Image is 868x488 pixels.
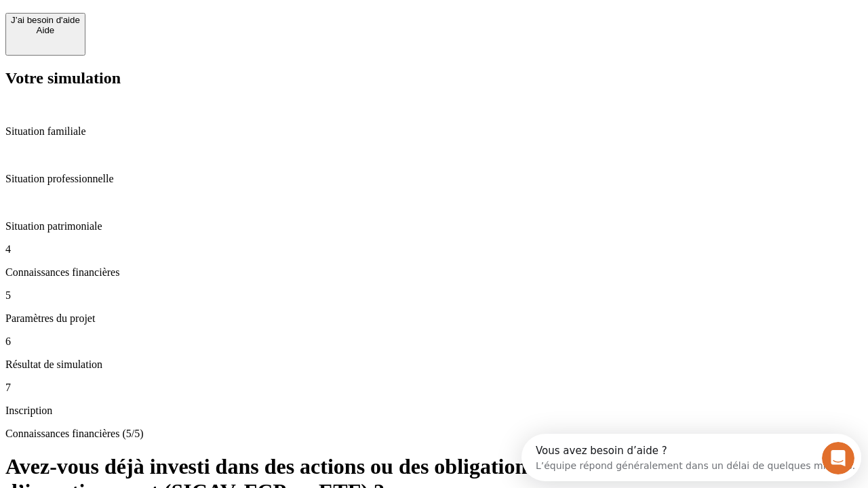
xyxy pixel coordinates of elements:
[11,15,80,25] div: J’ai besoin d'aide
[5,173,863,185] p: Situation professionnelle
[5,69,863,87] h2: Votre simulation
[5,243,863,256] p: 4
[5,382,863,394] p: 7
[5,125,863,138] p: Situation familiale
[521,434,861,481] iframe: Intercom live chat discovery launcher
[5,359,863,371] p: Résultat de simulation
[11,25,80,35] div: Aide
[5,13,85,56] button: J’ai besoin d'aideAide
[5,220,863,232] p: Situation patrimoniale
[5,428,863,440] p: Connaissances financières (5/5)
[14,12,334,22] div: Vous avez besoin d’aide ?
[14,22,334,37] div: L’équipe répond généralement dans un délai de quelques minutes.
[5,335,863,348] p: 6
[5,266,863,279] p: Connaissances financières
[822,442,854,474] iframe: Intercom live chat
[5,5,374,43] div: Ouvrir le Messenger Intercom
[5,405,863,417] p: Inscription
[5,289,863,302] p: 5
[5,312,863,325] p: Paramètres du projet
